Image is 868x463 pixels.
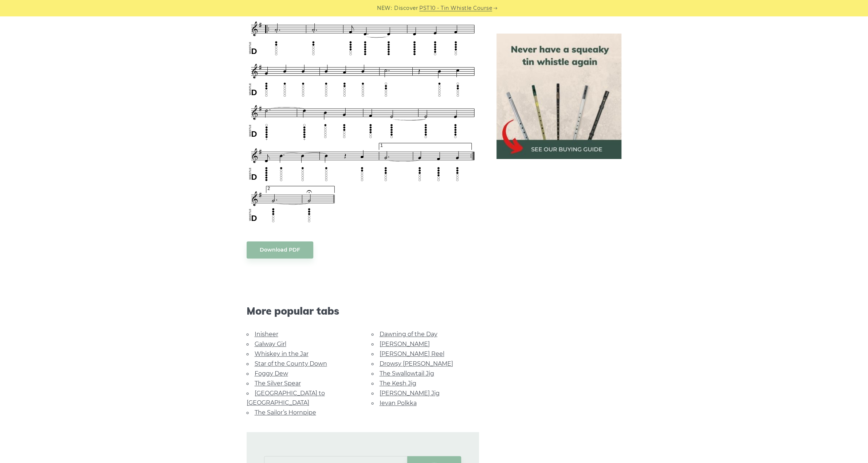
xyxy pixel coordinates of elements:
a: Galway Girl [255,341,286,347]
a: [GEOGRAPHIC_DATA] to [GEOGRAPHIC_DATA] [247,390,325,406]
a: Inisheer [255,331,278,338]
span: Discover [394,4,418,12]
a: Foggy Dew [255,370,288,377]
a: The Swallowtail Jig [380,370,434,377]
span: More popular tabs [247,305,479,317]
a: Star of the County Down [255,360,327,367]
a: [PERSON_NAME] Jig [380,390,440,397]
a: Dawning of the Day [380,331,437,338]
a: PST10 - Tin Whistle Course [419,4,492,12]
img: tin whistle buying guide [496,34,622,159]
span: NEW: [377,4,392,12]
a: The Sailor’s Hornpipe [255,409,316,416]
a: The Kesh Jig [380,380,416,387]
a: Whiskey in the Jar [255,350,309,357]
a: Drowsy [PERSON_NAME] [380,360,453,367]
a: Download PDF [247,241,313,258]
a: Ievan Polkka [380,400,417,406]
a: [PERSON_NAME] [380,341,430,347]
a: The Silver Spear [255,380,301,387]
a: [PERSON_NAME] Reel [380,350,444,357]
